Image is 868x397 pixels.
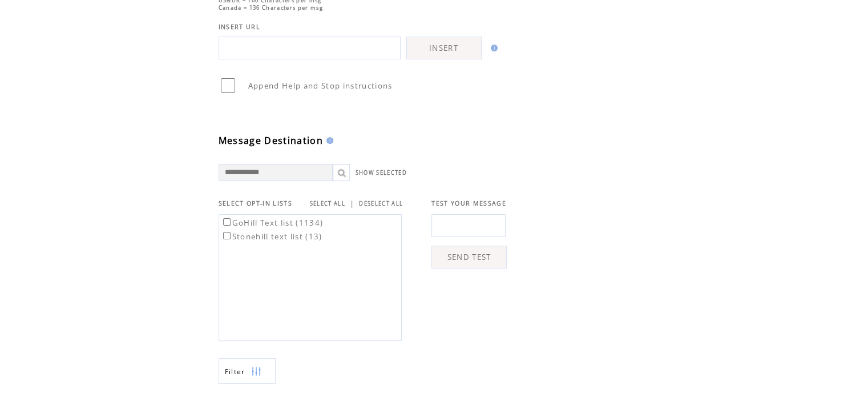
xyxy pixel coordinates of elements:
span: Message Destination [219,134,323,147]
input: Stonehill text list (13) [223,232,231,239]
a: SEND TEST [431,246,507,268]
a: INSERT [406,37,482,59]
img: filters.png [251,359,261,384]
span: Canada = 136 Characters per msg [219,4,323,11]
span: TEST YOUR MESSAGE [431,199,506,207]
a: DESELECT ALL [359,200,403,207]
span: INSERT URL [219,23,260,31]
a: SHOW SELECTED [356,169,407,177]
span: | [350,198,354,208]
label: GoHill Text list (1134) [221,218,324,228]
a: Filter [219,358,276,384]
label: Stonehill text list (13) [221,231,322,242]
input: GoHill Text list (1134) [223,218,231,226]
a: SELECT ALL [310,200,345,207]
img: help.gif [487,45,498,51]
span: Show filters [225,367,245,376]
img: help.gif [323,137,333,144]
span: Append Help and Stop instructions [248,81,393,91]
span: SELECT OPT-IN LISTS [219,199,292,207]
